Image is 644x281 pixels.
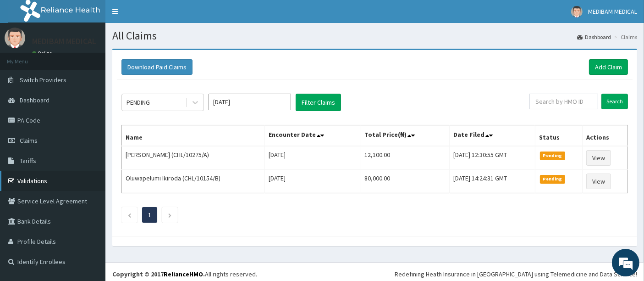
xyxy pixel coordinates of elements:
[577,33,611,41] a: Dashboard
[20,157,36,165] span: Tariffs
[127,98,150,107] div: PENDING
[586,150,611,166] a: View
[361,125,450,146] th: Total Price(₦)
[168,211,172,219] a: Next page
[121,59,193,75] button: Download Paid Claims
[571,6,583,17] img: User Image
[529,94,598,109] input: Search by HMO ID
[265,125,361,146] th: Encounter Date
[612,33,637,41] li: Claims
[127,211,132,219] a: Previous page
[361,146,450,170] td: 12,100.00
[586,174,611,189] a: View
[265,146,361,170] td: [DATE]
[589,59,628,75] a: Add Claim
[450,170,535,193] td: [DATE] 14:24:31 GMT
[122,125,265,146] th: Name
[535,125,583,146] th: Status
[450,146,535,170] td: [DATE] 12:30:55 GMT
[588,7,637,16] span: MEDIBAM MEDICAL
[296,94,341,111] button: Filter Claims
[20,96,50,104] span: Dashboard
[32,50,54,56] a: Online
[5,28,25,48] img: User Image
[265,170,361,193] td: [DATE]
[601,94,628,109] input: Search
[164,270,203,278] a: RelianceHMO
[112,270,205,278] strong: Copyright © 2017 .
[582,125,627,146] th: Actions
[20,136,38,145] span: Claims
[450,125,535,146] th: Date Filed
[540,175,565,183] span: Pending
[112,30,637,42] h1: All Claims
[540,152,565,160] span: Pending
[395,270,637,279] div: Redefining Heath Insurance in [GEOGRAPHIC_DATA] using Telemedicine and Data Science!
[361,170,450,193] td: 80,000.00
[32,37,96,45] p: MEDIBAM MEDICAL
[209,94,291,110] input: Select Month and Year
[148,211,151,219] a: Page 1 is your current page
[122,170,265,193] td: Oluwapelumi Ikiroda (CHL/10154/B)
[122,146,265,170] td: [PERSON_NAME] (CHL/10275/A)
[20,76,66,84] span: Switch Providers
